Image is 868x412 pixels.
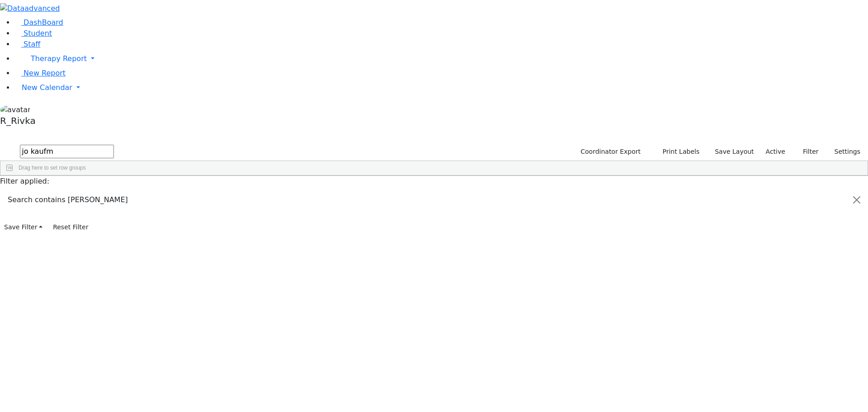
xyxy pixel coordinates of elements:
[24,18,63,27] span: DashBoard
[846,187,868,213] button: Close
[14,69,66,77] a: New Report
[49,220,92,234] button: Reset Filter
[791,145,823,159] button: Filter
[823,145,864,159] button: Settings
[711,145,758,159] button: Save Layout
[20,145,114,158] input: Search
[575,145,645,159] button: Coordinator Export
[24,40,40,48] span: Staff
[14,40,40,48] a: Staff
[14,50,868,68] a: Therapy Report
[24,69,66,77] span: New Report
[19,165,86,171] span: Drag here to set row groups
[14,79,868,97] a: New Calendar
[31,54,87,63] span: Therapy Report
[14,18,63,27] a: DashBoard
[14,29,52,38] a: Student
[762,145,789,159] label: Active
[22,83,72,92] span: New Calendar
[652,145,703,159] button: Print Labels
[24,29,52,38] span: Student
